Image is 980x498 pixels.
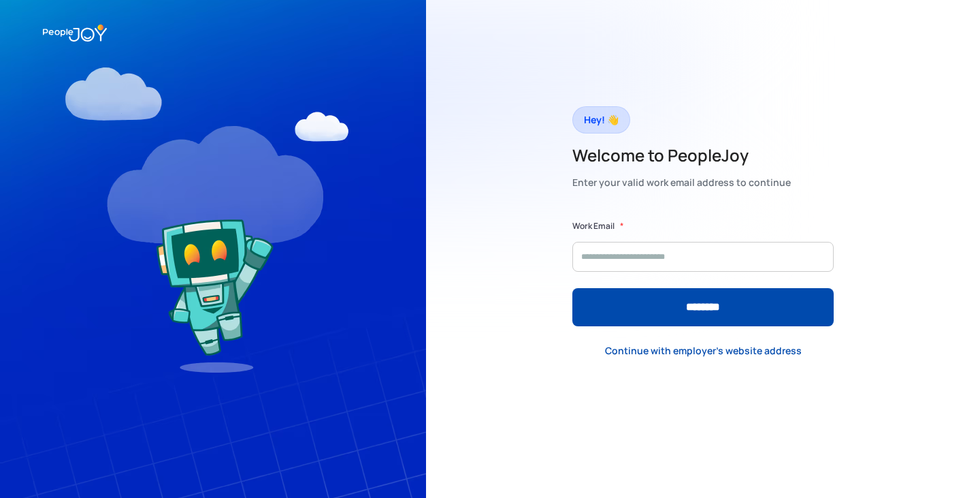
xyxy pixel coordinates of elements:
div: Enter your valid work email address to continue [572,173,791,192]
label: Work Email [572,219,615,233]
div: Continue with employer's website address [605,344,802,358]
h2: Welcome to PeopleJoy [572,144,791,166]
a: Continue with employer's website address [594,337,813,364]
form: Form [572,219,834,326]
div: Hey! 👋 [584,110,619,129]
